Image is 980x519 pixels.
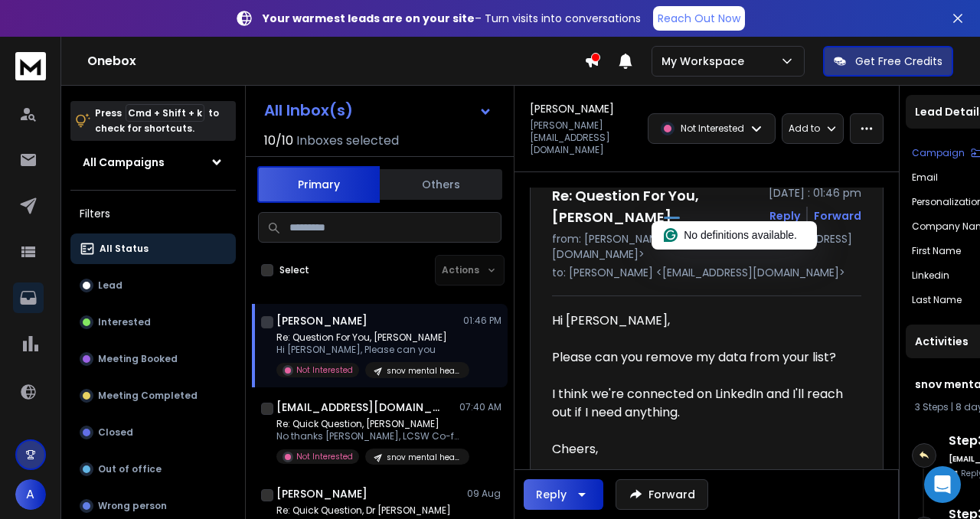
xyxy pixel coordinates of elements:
[912,147,965,159] p: Campaign
[467,488,501,500] p: 09 Aug
[98,463,162,475] p: Out of office
[15,479,46,510] button: A
[70,203,236,224] h3: Filters
[653,6,745,31] a: Reach Out Now
[912,294,962,306] p: Last Name
[83,155,165,170] h1: All Campaigns
[536,487,567,502] div: Reply
[264,103,353,118] h1: All Inbox(s)
[276,486,367,501] h1: [PERSON_NAME]
[100,243,149,255] p: All Status
[276,331,460,344] p: Re: Question For You, [PERSON_NAME]
[257,166,380,203] button: Primary
[98,279,122,292] p: Lead
[823,46,953,77] button: Get Free Credits
[276,344,460,356] p: Hi [PERSON_NAME], Please can you
[276,400,445,415] h1: [EMAIL_ADDRESS][DOMAIN_NAME]
[552,231,861,262] p: from: [PERSON_NAME] <[PERSON_NAME][EMAIL_ADDRESS][DOMAIN_NAME]>
[524,479,603,510] button: Reply
[98,390,198,402] p: Meeting Completed
[769,185,861,201] p: [DATE] : 01:46 pm
[552,348,849,367] div: Please can you remove my data from your list?
[552,312,849,495] div: Hi [PERSON_NAME],
[70,417,236,448] button: Closed
[769,208,800,224] button: Reply
[98,316,151,328] p: Interested
[276,430,460,442] p: No thanks [PERSON_NAME], LCSW Co-founder, Supervisor, Chances
[552,385,849,422] div: I think we're connected on LinkedIn and I'll reach out if I need anything.
[70,307,236,338] button: Interested
[530,101,614,116] h1: [PERSON_NAME]
[661,54,750,69] p: My Workspace
[70,270,236,301] button: Lead
[658,11,740,26] p: Reach Out Now
[814,208,861,224] div: Forward
[552,440,849,459] div: Cheers,
[95,106,219,136] p: Press to check for shortcuts.
[263,11,641,26] p: – Turn visits into conversations
[912,171,938,184] p: Email
[463,315,501,327] p: 01:46 PM
[70,344,236,374] button: Meeting Booked
[912,269,949,282] p: linkedin
[530,119,639,156] p: [PERSON_NAME][EMAIL_ADDRESS][DOMAIN_NAME]
[924,466,961,503] div: Open Intercom Messenger
[252,95,505,126] button: All Inbox(s)
[70,147,236,178] button: All Campaigns
[296,451,353,462] p: Not Interested
[459,401,501,413] p: 07:40 AM
[915,400,949,413] span: 3 Steps
[98,353,178,365] p: Meeting Booked
[789,122,820,135] p: Add to
[296,364,353,376] p: Not Interested
[276,504,460,517] p: Re: Quick Question, Dr [PERSON_NAME]
[681,122,744,135] p: Not Interested
[87,52,584,70] h1: Onebox
[855,54,942,69] p: Get Free Credits
[98,426,133,439] p: Closed
[70,233,236,264] button: All Status
[552,185,759,228] h1: Re: Question For You, [PERSON_NAME]
[126,104,204,122] span: Cmd + Shift + k
[552,265,861,280] p: to: [PERSON_NAME] <[EMAIL_ADDRESS][DOMAIN_NAME]>
[387,452,460,463] p: snov mental health tech
[263,11,475,26] strong: Your warmest leads are on your site
[279,264,309,276] label: Select
[912,245,961,257] p: First Name
[98,500,167,512] p: Wrong person
[296,132,399,150] h3: Inboxes selected
[616,479,708,510] button: Forward
[380,168,502,201] button: Others
[276,418,460,430] p: Re: Quick Question, [PERSON_NAME]
[70,380,236,411] button: Meeting Completed
[70,454,236,485] button: Out of office
[276,313,367,328] h1: [PERSON_NAME]
[264,132,293,150] span: 10 / 10
[15,52,46,80] img: logo
[387,365,460,377] p: snov mental health tech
